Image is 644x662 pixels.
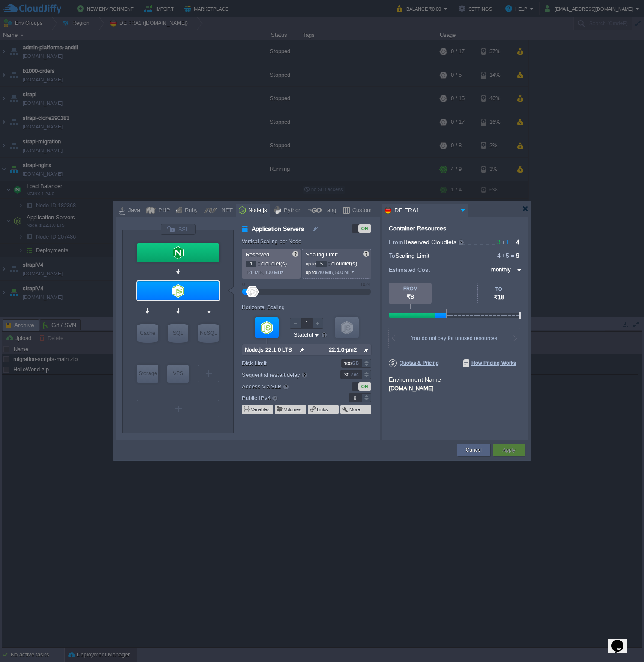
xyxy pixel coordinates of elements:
[242,282,245,287] div: 0
[242,393,329,403] label: Public IPv4
[182,204,198,217] div: Ruby
[137,243,219,262] div: Load Balancer
[198,324,219,343] div: NoSQL Databases
[217,204,233,217] div: .NET
[478,286,520,292] div: TO
[352,359,361,367] div: GB
[137,281,219,300] div: Application Servers
[349,406,361,413] button: More
[358,224,371,233] div: ON
[494,294,504,301] span: ₹18
[358,382,371,391] div: ON
[306,270,316,275] span: up to
[281,204,301,217] div: Python
[317,406,329,413] button: Links
[251,406,271,413] button: Variables
[463,359,516,367] span: How Pricing Works
[389,239,403,245] span: From
[351,370,361,379] div: sec
[316,270,354,275] span: 640 MiB, 500 MHz
[403,239,465,245] span: Reserved Cloudlets
[198,365,219,382] div: Create New Layer
[389,376,441,383] label: Environment Name
[125,204,140,217] div: Java
[501,239,506,245] span: +
[242,370,329,379] label: Sequential restart delay
[306,251,338,258] span: Scaling Limit
[322,204,336,217] div: Lang
[137,365,158,382] div: Storage
[389,252,395,259] span: To
[395,252,429,259] span: Scaling Limit
[509,252,516,259] span: =
[198,324,219,343] div: NoSQL
[168,324,188,343] div: SQL Databases
[167,365,189,383] div: Elastic VPS
[389,286,432,291] div: FROM
[350,204,372,217] div: Custom
[509,239,516,245] span: =
[284,406,302,413] button: Volumes
[137,324,158,343] div: Cache
[501,252,506,259] span: +
[502,446,515,454] button: Apply
[501,252,509,259] span: 5
[246,270,284,275] span: 128 MiB, 100 MHz
[137,400,219,417] div: Create New Layer
[516,252,519,259] span: 9
[242,382,329,391] label: Access via SLB
[501,239,509,245] span: 1
[168,324,188,343] div: SQL
[389,384,522,391] div: [DOMAIN_NAME]
[306,261,316,266] span: up to
[360,282,370,287] div: 1024
[242,239,304,245] div: Vertical Scaling per Node
[306,258,368,267] p: cloudlet(s)
[608,628,635,653] iframe: chat widget
[242,359,329,368] label: Disk Limit
[389,225,446,232] div: Container Resources
[242,304,287,310] div: Horizontal Scaling
[497,239,501,245] span: 3
[246,251,269,258] span: Reserved
[137,365,158,383] div: Storage Containers
[407,293,414,300] span: ₹8
[167,365,189,382] div: VPS
[389,265,430,274] span: Estimated Cost
[497,252,501,259] span: 4
[246,258,298,267] p: cloudlet(s)
[466,446,482,454] button: Cancel
[156,204,170,217] div: PHP
[246,204,267,217] div: Node.js
[516,239,519,245] span: 4
[389,359,439,367] span: Quotas & Pricing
